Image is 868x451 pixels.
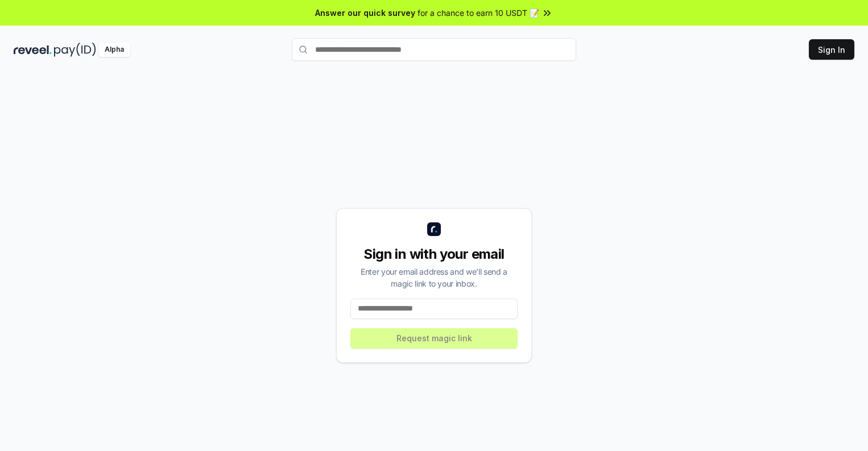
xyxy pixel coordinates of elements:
[315,7,415,19] span: Answer our quick survey
[54,43,96,57] img: pay_id
[98,43,130,57] div: Alpha
[350,266,518,289] div: Enter your email address and we’ll send a magic link to your inbox.
[418,7,539,19] span: for a chance to earn 10 USDT 📝
[427,222,441,236] img: logo_small
[14,43,52,57] img: reveel_dark
[809,39,854,60] button: Sign In
[350,245,518,263] div: Sign in with your email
